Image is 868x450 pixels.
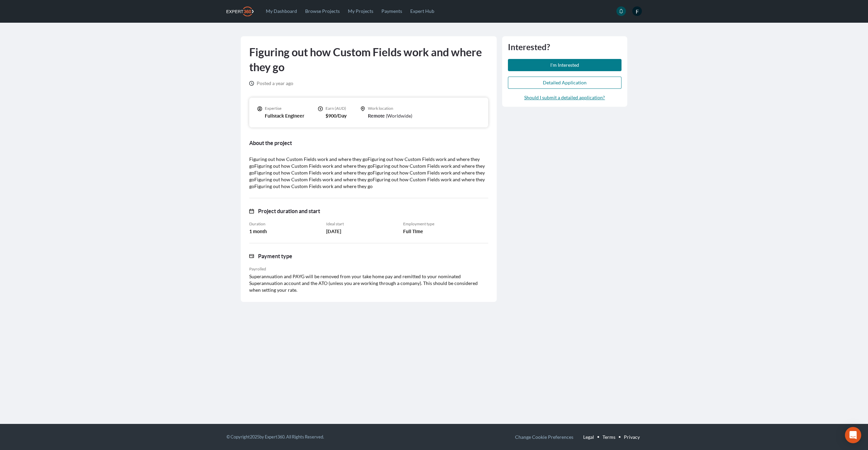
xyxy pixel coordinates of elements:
[550,62,579,68] span: I'm Interested
[257,106,262,111] svg: icon
[508,42,622,52] a: Interested?
[226,6,254,16] img: Expert360
[326,228,341,235] span: [DATE]
[543,80,587,85] span: Detailed Application
[226,434,324,439] small: © Copyright 2025 by Expert360. All Rights Reserved.
[249,228,267,235] span: 1 month
[368,106,412,111] p: Work location
[249,266,488,272] p: Payrolled
[325,106,347,111] p: Earn (AUD)
[249,221,265,227] span: Duration
[318,106,323,111] svg: icon
[508,77,622,89] button: Detailed Application
[265,112,304,119] p: Fullstack Engineer
[403,228,423,235] span: Full Time
[508,59,622,71] button: I'm Interested
[249,81,254,86] svg: icon
[258,251,292,261] h3: Payment type
[258,206,320,216] h3: Project duration and start
[603,432,615,442] a: Terms
[403,221,434,227] span: Employment type
[845,427,861,443] div: Open Intercom Messenger
[386,113,412,119] span: ( Worldwide )
[257,80,271,86] span: Posted
[619,9,624,14] svg: icon
[583,432,594,442] a: Legal
[624,432,640,442] a: Privacy
[249,254,254,259] svg: icon
[257,80,293,87] span: a year ago
[632,6,642,16] span: F
[249,209,254,213] svg: icon
[360,106,365,111] svg: icon
[249,156,488,190] p: Figuring out how Custom Fields work and where they goFiguring out how Custom Fields work and wher...
[249,138,488,148] h3: About the project
[515,432,573,442] button: Change Cookie Preferences
[368,113,385,119] span: Remote
[249,273,488,293] p: Superannuation and PAYG will be removed from your take home pay and remitted to your nominated Su...
[249,45,488,75] h1: Figuring out how Custom Fields work and where they go
[265,106,304,111] p: Expertise
[524,94,605,101] a: Should I submit a detailed application?
[326,221,344,227] span: Ideal start
[325,112,347,119] p: $900/Day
